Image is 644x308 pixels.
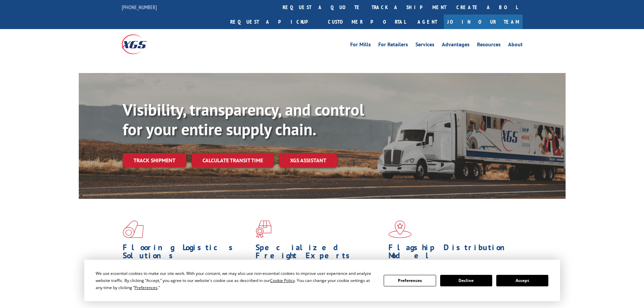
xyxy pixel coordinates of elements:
[256,243,383,263] h1: Specialized Freight Experts
[256,220,271,238] img: xgs-icon-focused-on-flooring-red
[477,42,501,49] a: Resources
[442,42,470,49] a: Advantages
[123,220,144,238] img: xgs-icon-total-supply-chain-intelligence-red
[123,243,251,263] h1: Flooring Logistics Solutions
[496,275,548,286] button: Accept
[279,153,337,168] a: XGS ASSISTANT
[415,42,434,49] a: Services
[135,285,158,290] span: Preferences
[192,153,274,168] a: Calculate transit time
[444,15,523,29] a: Join Our Team
[123,153,186,167] a: Track shipment
[508,42,523,49] a: About
[378,42,408,49] a: For Retailers
[123,99,364,140] b: Visibility, transparency, and control for your entire supply chain.
[388,220,412,238] img: xgs-icon-flagship-distribution-model-red
[440,275,492,286] button: Decline
[384,275,436,286] button: Preferences
[122,4,157,10] a: [PHONE_NUMBER]
[96,270,376,291] div: We use essential cookies to make our site work. With your consent, we may also use non-essential ...
[270,278,295,283] span: Cookie Policy
[388,243,516,263] h1: Flagship Distribution Model
[84,260,560,301] div: Cookie Consent Prompt
[323,15,411,29] a: Customer Portal
[411,15,444,29] a: Agent
[350,42,371,49] a: For Mills
[225,15,323,29] a: Request a pickup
